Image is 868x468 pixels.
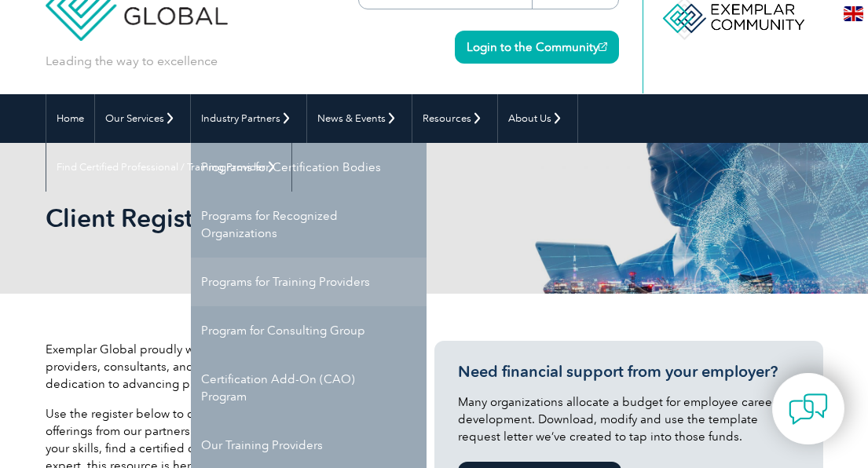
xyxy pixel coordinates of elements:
[412,94,497,143] a: Resources
[191,355,427,421] a: Certification Add-On (CAO) Program
[46,143,291,192] a: Find Certified Professional / Training Provider
[191,143,427,192] a: Programs for Certification Bodies
[455,31,619,64] a: Login to the Community
[191,258,427,306] a: Programs for Training Providers
[191,192,427,258] a: Programs for Recognized Organizations
[498,94,577,143] a: About Us
[844,6,863,21] img: en
[191,94,306,143] a: Industry Partners
[307,94,412,143] a: News & Events
[95,94,190,143] a: Our Services
[458,362,800,382] h3: Need financial support from your employer?
[458,393,800,445] p: Many organizations allocate a budget for employee career development. Download, modify and use th...
[46,206,590,231] h2: Client Register
[789,389,828,429] img: contact-chat.png
[599,42,607,51] img: open_square.png
[46,341,396,393] p: Exemplar Global proudly works with a global network of training providers, consultants, and organ...
[46,53,218,70] p: Leading the way to excellence
[191,306,427,355] a: Program for Consulting Group
[46,94,94,143] a: Home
